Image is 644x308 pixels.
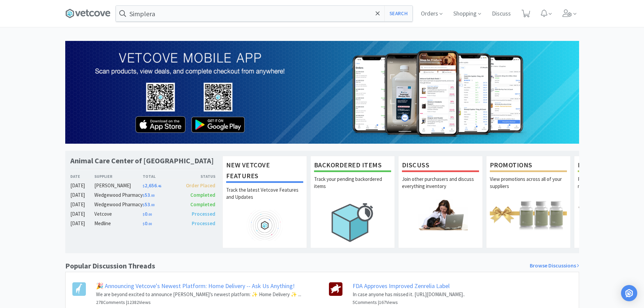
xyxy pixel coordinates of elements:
div: Vetcove [94,210,143,218]
span: $ [143,222,145,226]
p: Track the latest Vetcove Features and Updates [226,186,303,210]
span: . 00 [147,222,152,226]
div: [DATE] [70,219,95,228]
a: 🎉 Announcing Vetcove's Newest Platform: Home Delivery -- Ask Us Anything! [96,282,295,290]
img: hero_discuss.png [402,199,479,230]
span: . 00 [150,203,154,207]
p: Track your pending backordered items [314,175,391,199]
button: Search [384,6,412,21]
div: Wedgewood Pharmacy [94,200,143,209]
h6: 5 Comments | 167 Views [353,299,465,306]
a: [DATE]Medline$0.00Processed [70,219,216,228]
p: In case anyone has missed it. [URL][DOMAIN_NAME].. [353,290,465,299]
div: Open Intercom Messenger [621,285,637,301]
div: Wedgewood Pharmacy [94,191,143,199]
span: $ [143,212,145,217]
a: Browse Discussions [530,261,579,270]
span: 0 [143,211,152,217]
span: . 46 [157,184,161,188]
img: hero_backorders.png [314,199,391,245]
div: [PERSON_NAME] [94,182,143,190]
span: 2,656 [143,182,161,189]
a: [DATE]Wedgewood Pharmacy$53.00Completed [70,200,216,209]
span: 0 [143,220,152,227]
a: Discuss [489,11,514,17]
span: . 00 [147,212,152,217]
span: $ [143,203,145,207]
span: 53 [143,201,154,208]
h1: Discuss [402,160,479,172]
a: FDA Approves Improved Zenrelia Label [353,282,450,290]
p: Join other purchasers and discuss everything inventory [402,175,479,199]
input: Search by item, sku, manufacturer, ingredient, size... [116,6,412,21]
div: Status [179,173,216,180]
h1: New Vetcove Features [226,160,303,183]
div: [DATE] [70,191,95,199]
h1: Popular Discussion Threads [65,260,155,272]
a: [DATE]Vetcove$0.00Processed [70,210,216,218]
a: DiscussJoin other purchasers and discuss everything inventory [398,156,483,248]
div: Medline [94,219,143,228]
div: Date [70,173,95,180]
span: 53 [143,192,154,198]
span: . 00 [150,193,154,198]
div: [DATE] [70,182,95,190]
span: Completed [190,201,215,208]
span: Order Placed [186,182,215,189]
h6: 278 Comments | 12382 Views [96,299,301,306]
div: [DATE] [70,200,95,209]
a: [DATE]Wedgewood Pharmacy$53.00Completed [70,191,216,199]
a: PromotionsView promotions across all of your suppliers [486,156,571,248]
span: $ [143,193,145,198]
span: Processed [192,220,215,227]
span: Processed [192,211,215,217]
img: 169a39d576124ab08f10dc54d32f3ffd_4.png [65,41,579,144]
img: hero_promotions.png [490,199,567,230]
h1: Animal Care Center of [GEOGRAPHIC_DATA] [70,156,214,166]
p: We are beyond excited to announce [PERSON_NAME]’s newest platform: ✨ Home Delivery ✨ ... [96,290,301,299]
div: Total [143,173,179,180]
span: Completed [190,192,215,198]
a: New Vetcove FeaturesTrack the latest Vetcove Features and Updates [222,156,307,248]
div: Supplier [94,173,143,180]
span: $ [143,184,145,188]
h1: Promotions [490,160,567,172]
img: hero_feature_roadmap.png [226,210,303,241]
a: Backordered ItemsTrack your pending backordered items [310,156,395,248]
div: [DATE] [70,210,95,218]
a: [DATE][PERSON_NAME]$2,656.46Order Placed [70,182,216,190]
p: View promotions across all of your suppliers [490,175,567,199]
h1: Backordered Items [314,160,391,172]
